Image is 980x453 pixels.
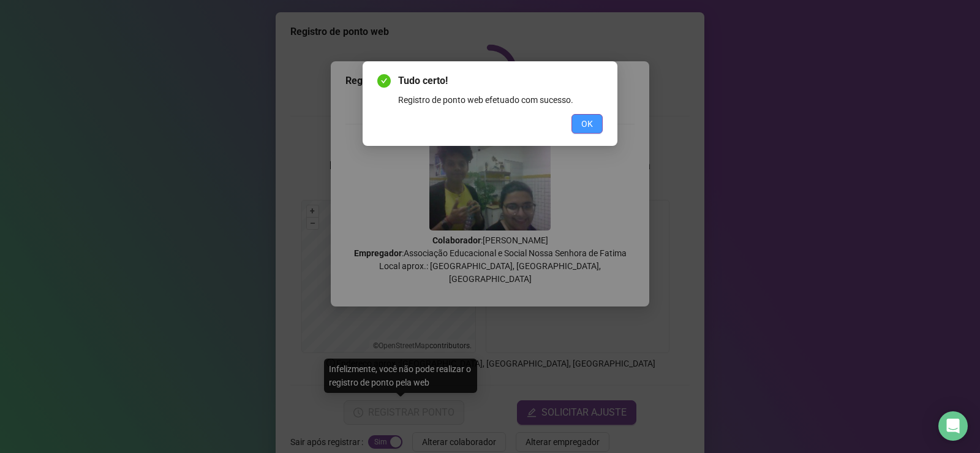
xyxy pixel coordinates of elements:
[938,411,968,441] div: Open Intercom Messenger
[398,93,603,107] div: Registro de ponto web efetuado com sucesso.
[581,117,593,131] span: OK
[377,74,391,88] span: check-circle
[571,114,603,134] button: OK
[398,74,603,88] span: Tudo certo!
